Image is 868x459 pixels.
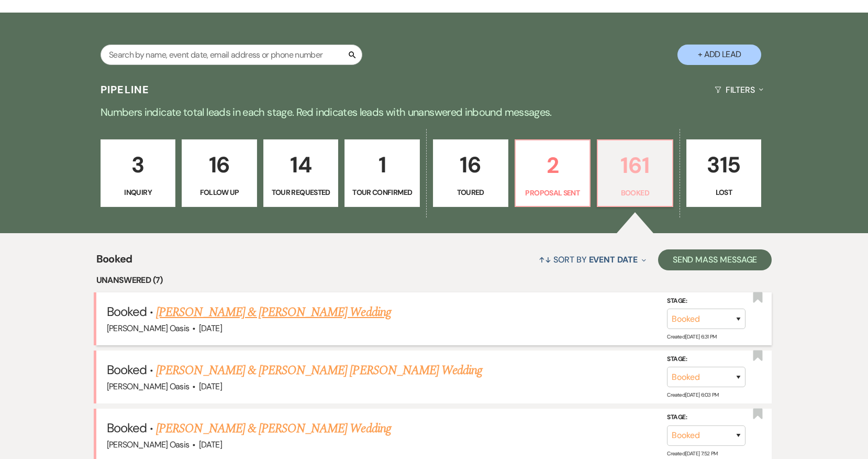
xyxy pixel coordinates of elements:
[667,333,716,340] span: Created: [DATE] 6:31 PM
[156,361,482,380] a: [PERSON_NAME] & [PERSON_NAME] [PERSON_NAME] Wedding
[107,303,147,320] span: Booked
[107,187,169,198] p: Inquiry
[107,381,190,392] span: [PERSON_NAME] Oasis
[604,187,666,199] p: Booked
[199,439,222,450] span: [DATE]
[188,187,250,198] p: Follow Up
[693,147,755,182] p: 315
[535,246,650,274] button: Sort By Event Date
[263,139,339,207] a: 14Tour Requested
[710,76,767,104] button: Filters
[270,187,332,198] p: Tour Requested
[667,412,745,423] label: Stage:
[101,139,176,207] a: 3Inquiry
[522,187,584,199] p: Proposal Sent
[344,139,420,207] a: 1Tour Confirmed
[677,45,761,65] button: + Add Lead
[597,139,673,207] a: 161Booked
[686,139,762,207] a: 315Lost
[199,381,222,392] span: [DATE]
[107,147,169,182] p: 3
[182,139,257,207] a: 16Follow Up
[156,303,391,322] a: [PERSON_NAME] & [PERSON_NAME] Wedding
[604,148,666,183] p: 161
[351,147,413,182] p: 1
[667,295,745,307] label: Stage:
[101,45,362,65] input: Search by name, event date, email address or phone number
[515,139,591,207] a: 2Proposal Sent
[101,82,150,97] h3: Pipeline
[107,362,147,378] span: Booked
[433,139,508,207] a: 16Toured
[96,274,772,287] li: Unanswered (7)
[440,187,502,198] p: Toured
[667,391,718,398] span: Created: [DATE] 6:03 PM
[199,323,222,334] span: [DATE]
[589,254,638,265] span: Event Date
[57,104,811,121] p: Numbers indicate total leads in each stage. Red indicates leads with unanswered inbound messages.
[351,187,413,198] p: Tour Confirmed
[156,419,391,438] a: [PERSON_NAME] & [PERSON_NAME] Wedding
[96,251,132,274] span: Booked
[667,354,745,365] label: Stage:
[107,439,190,450] span: [PERSON_NAME] Oasis
[270,147,332,182] p: 14
[107,420,147,436] span: Booked
[667,450,717,456] span: Created: [DATE] 7:52 PM
[522,148,584,183] p: 2
[658,249,772,270] button: Send Mass Message
[539,254,551,265] span: ↑↓
[693,187,755,198] p: Lost
[188,147,250,182] p: 16
[107,323,190,334] span: [PERSON_NAME] Oasis
[440,147,502,182] p: 16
